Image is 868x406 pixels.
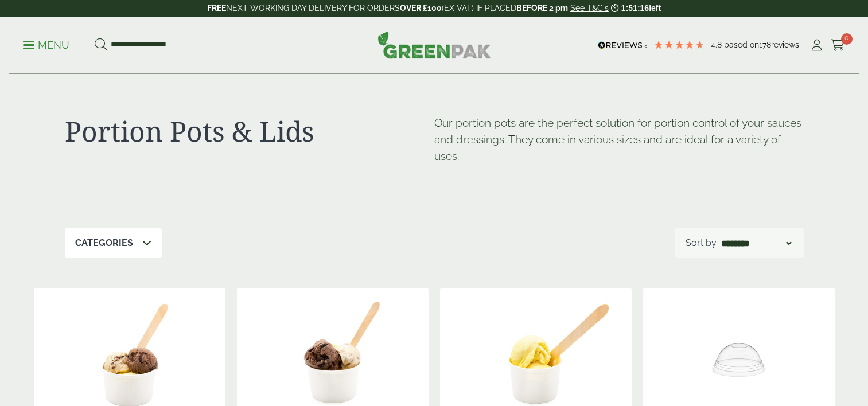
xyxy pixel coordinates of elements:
p: Sort by [686,236,717,250]
strong: FREE [207,3,226,13]
span: left [649,3,661,13]
span: Based on [724,40,759,49]
span: 178 [759,40,771,49]
span: 4.8 [711,40,724,49]
p: Menu [23,38,69,52]
i: Cart [831,40,845,51]
i: My Account [809,40,824,51]
img: REVIEWS.io [598,41,648,49]
span: Our portion pots are the perfect solution for portion control of your sauces and dressings. They ... [434,116,801,162]
img: GreenPak Supplies [377,31,491,58]
a: 0 [831,37,845,54]
strong: BEFORE 2 pm [516,3,568,13]
strong: OVER £100 [400,3,442,13]
span: 0 [841,33,853,45]
span: 1:51:16 [621,3,649,13]
p: Categories [75,236,133,250]
select: Shop order [719,236,793,250]
a: See T&C's [570,3,609,13]
span: reviews [771,40,799,49]
h1: Portion Pots & Lids [65,115,434,148]
div: 4.78 Stars [653,40,705,50]
a: Menu [23,38,69,50]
